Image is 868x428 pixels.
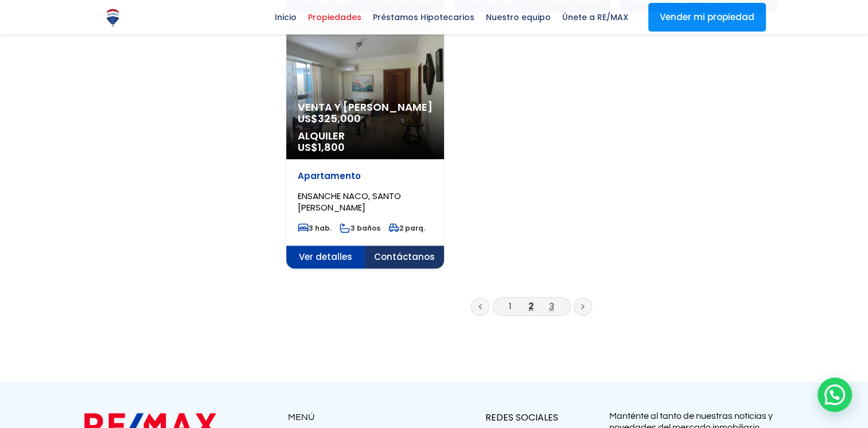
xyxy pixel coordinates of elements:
p: REDES SOCIALES [434,410,609,425]
span: Alquiler [298,130,433,142]
a: 3 [549,300,554,312]
span: Inicio [269,9,302,26]
p: MENÚ [288,410,434,425]
span: ENSANCHE NACO, SANTO [PERSON_NAME] [298,190,401,213]
span: Préstamos Hipotecarios [367,9,480,26]
span: 3 baños [340,223,380,233]
a: 1 [509,300,512,312]
a: 2 [528,300,534,312]
img: Logo de REMAX [103,7,123,28]
span: 3 hab. [298,223,332,233]
span: Propiedades [302,9,367,26]
span: Venta y [PERSON_NAME] [298,102,433,113]
span: Nuestro equipo [480,9,556,26]
span: 1,800 [318,140,345,154]
span: Ver detalles [286,246,365,269]
span: US$ [298,140,345,154]
a: Venta y [PERSON_NAME] US$325,000 Alquiler US$1,800 Apartamento ENSANCHE NACO, SANTO [PERSON_NAME]... [286,21,444,269]
span: Contáctanos [365,246,444,269]
p: Apartamento [298,170,433,182]
span: Únete a RE/MAX [556,9,634,26]
span: 325,000 [318,111,361,126]
span: 2 parq. [388,223,425,233]
a: Vender mi propiedad [648,3,766,32]
span: US$ [298,111,361,126]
